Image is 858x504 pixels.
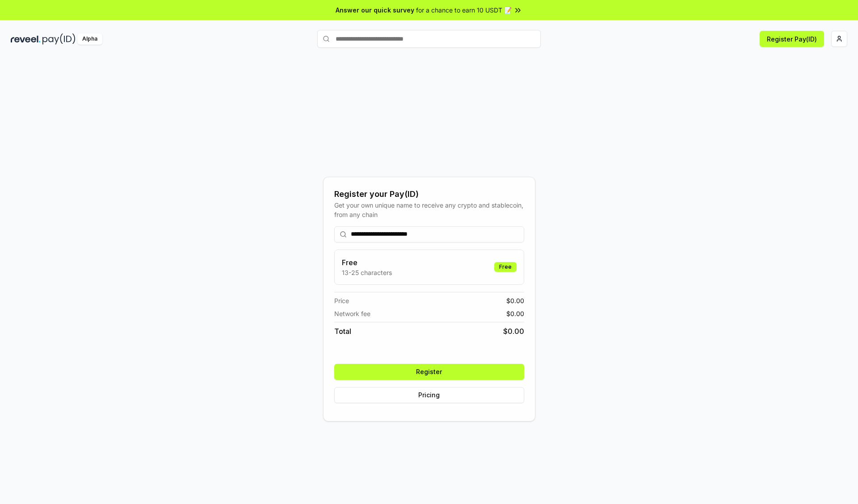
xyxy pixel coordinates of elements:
[77,33,102,45] div: Alpha
[503,326,524,337] span: $ 0.00
[334,309,370,318] span: Network fee
[342,268,392,277] p: 13-25 characters
[342,257,392,268] h3: Free
[334,326,351,337] span: Total
[334,296,349,305] span: Price
[416,5,512,15] span: for a chance to earn 10 USDT 📝
[334,200,524,219] div: Get your own unique name to receive any crypto and stablecoin, from any chain
[760,31,824,47] button: Register Pay(ID)
[11,33,41,45] img: reveel_dark
[334,364,524,380] button: Register
[494,262,517,272] div: Free
[336,5,414,15] span: Answer our quick survey
[506,296,524,305] span: $ 0.00
[334,387,524,403] button: Pricing
[42,33,76,45] img: pay_id
[506,309,524,318] span: $ 0.00
[334,188,524,200] div: Register your Pay(ID)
